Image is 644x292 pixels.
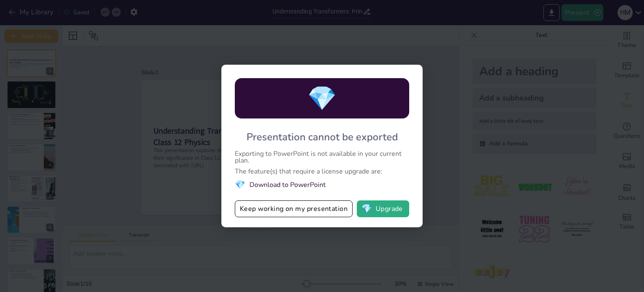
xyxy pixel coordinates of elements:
button: Keep working on my presentation [235,200,353,217]
span: diamond [235,179,245,190]
span: diamond [361,205,372,213]
div: The feature(s) that require a license upgrade are: [235,168,409,175]
li: Download to PowerPoint [235,179,409,190]
div: Exporting to PowerPoint is not available in your current plan. [235,150,409,164]
button: diamondUpgrade [357,200,409,217]
div: Presentation cannot be exported [247,130,398,144]
span: diamond [307,82,337,115]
